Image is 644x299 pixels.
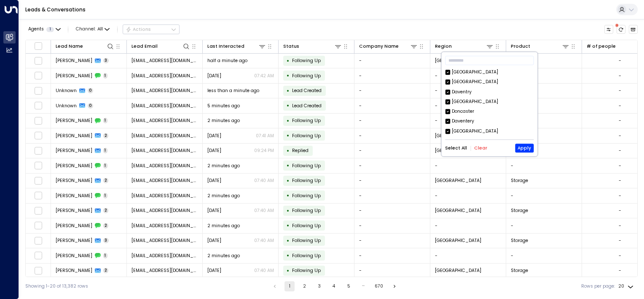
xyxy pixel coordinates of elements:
[287,205,290,216] div: •
[34,87,42,95] span: Toggle select row
[103,193,108,198] span: 1
[515,144,534,153] button: Apply
[131,103,198,109] span: olieg123@sky.com
[354,144,430,158] td: -
[359,42,418,50] div: Company Name
[354,174,430,188] td: -
[283,43,299,50] div: Status
[131,223,198,229] span: lauraclarke92@hotmail.com
[452,98,498,105] div: [GEOGRAPHIC_DATA]
[619,103,621,109] div: -
[56,237,92,244] span: Janet Michael
[287,145,290,156] div: •
[287,250,290,261] div: •
[358,281,368,291] div: …
[452,118,474,125] div: Daventery
[287,55,290,66] div: •
[292,163,321,169] span: Following Up
[452,79,498,86] div: [GEOGRAPHIC_DATA]
[254,237,274,244] p: 07:40 AM
[435,207,481,214] span: London
[435,177,481,184] span: Shropshire
[354,84,430,98] td: -
[34,192,42,200] span: Toggle select row
[292,237,321,244] span: Following Up
[56,57,92,64] span: Julia Rose
[254,177,274,184] p: 07:40 AM
[207,57,247,64] span: half a minute ago
[56,163,92,169] span: Melissa Fury
[292,267,321,274] span: Following Up
[25,25,63,34] button: Agents1
[56,103,77,109] span: Unknown
[207,117,240,124] span: 2 minutes ago
[131,117,198,124] span: extturtle@googlemail.com
[103,208,109,213] span: 2
[287,220,290,231] div: •
[435,267,481,274] span: London
[56,207,92,214] span: Emily Cooley
[207,177,221,184] span: Yesterday
[619,87,621,94] div: -
[131,193,198,199] span: waqyqel@gmail.com
[256,133,274,139] p: 07:41 AM
[131,253,198,259] span: novykex@gmail.com
[619,117,621,124] div: -
[269,281,400,291] nav: pagination navigation
[34,102,42,110] span: Toggle select row
[435,57,481,64] span: Birmingham
[474,146,487,151] button: Clear
[435,43,452,50] div: Region
[131,267,198,274] span: novykex@gmail.com
[56,223,92,229] span: Janet Michael
[292,177,321,184] span: Following Up
[131,57,198,64] span: joolsrose@yahoo.co.uk
[629,25,638,34] button: Archived Leads
[435,147,481,154] span: Oxfordshire
[587,43,616,50] div: # of people
[73,25,112,34] span: Channel:
[581,283,615,290] label: Rows per page:
[103,178,109,183] span: 2
[292,193,321,199] span: Following Up
[34,266,42,275] span: Toggle select row
[103,58,109,63] span: 3
[354,158,430,173] td: -
[34,252,42,260] span: Toggle select row
[56,133,92,139] span: Ashley Marles
[34,132,42,140] span: Toggle select row
[103,223,109,228] span: 2
[506,248,582,263] td: -
[56,73,92,79] span: Julia Rose
[284,281,295,291] button: page 1
[34,162,42,170] span: Toggle select row
[452,128,498,135] div: [GEOGRAPHIC_DATA]
[207,163,240,169] span: 2 minutes ago
[131,147,198,154] span: extturtle@googlemail.com
[354,204,430,218] td: -
[511,42,570,50] div: Product
[207,237,221,244] span: Sep 21, 2025
[123,24,180,35] button: Actions
[354,234,430,248] td: -
[354,264,430,278] td: -
[254,267,274,274] p: 07:40 AM
[287,70,290,81] div: •
[452,69,498,76] div: [GEOGRAPHIC_DATA]
[131,43,158,50] div: Lead Email
[430,188,506,203] td: -
[56,253,92,259] span: Lawrence Hewitt
[452,108,474,115] div: Doncaster
[430,114,506,128] td: -
[373,281,385,291] button: Go to page 670
[619,163,621,169] div: -
[435,133,481,139] span: Oxfordshire
[604,25,614,34] button: Customize
[445,69,534,76] div: [GEOGRAPHIC_DATA]
[56,42,115,50] div: Lead Name
[430,98,506,113] td: -
[287,130,290,141] div: •
[287,160,290,171] div: •
[88,88,94,93] span: 0
[103,148,108,153] span: 1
